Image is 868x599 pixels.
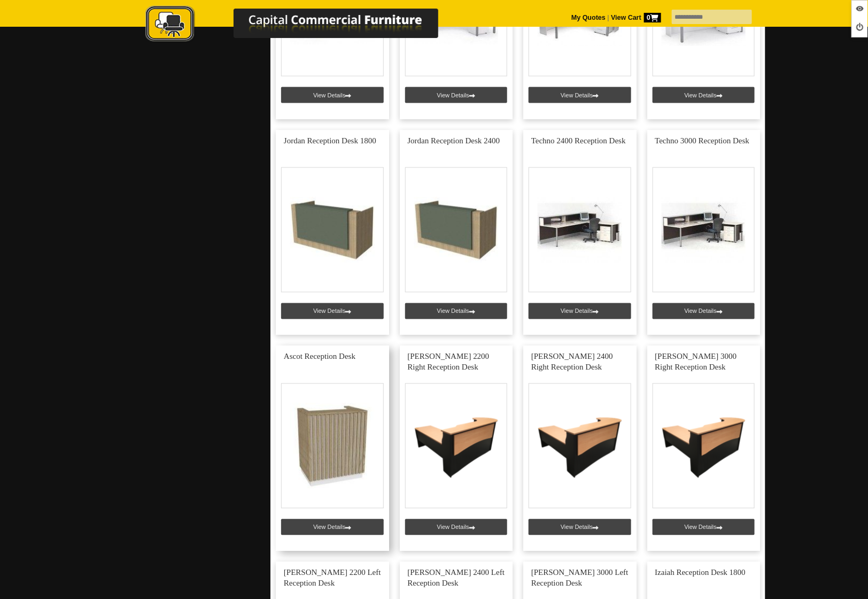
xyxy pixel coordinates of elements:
[609,14,661,21] a: View Cart0
[116,5,490,48] a: Capital Commercial Furniture Logo
[571,14,606,21] a: My Quotes
[611,14,661,21] strong: View Cart
[644,13,661,22] span: 0
[116,5,490,44] img: Capital Commercial Furniture Logo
